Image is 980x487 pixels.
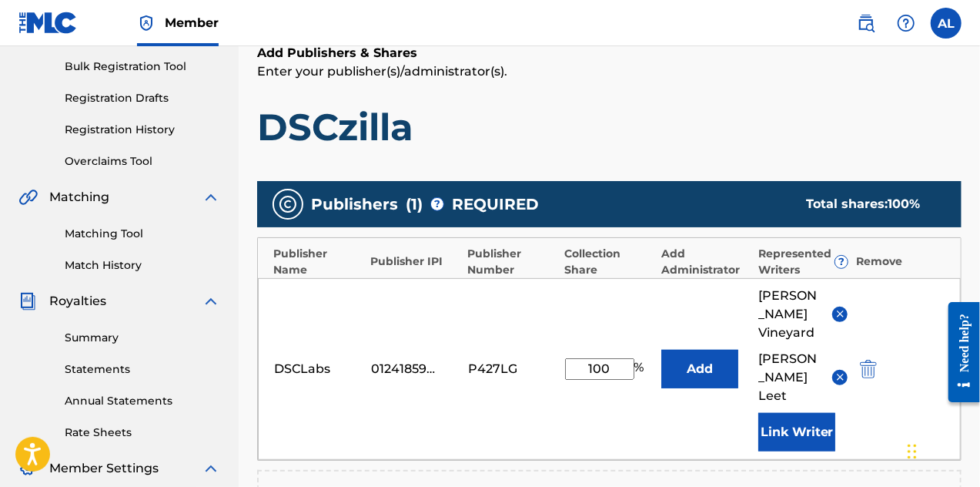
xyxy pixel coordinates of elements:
[860,360,877,378] img: 12a2ab48e56ec057fbd8.svg
[273,246,363,278] div: Publisher Name
[370,254,460,270] div: Publisher IPI
[65,90,220,106] a: Registration Drafts
[835,308,846,320] img: remove-from-list-button
[856,254,945,270] div: Remove
[65,361,220,378] a: Statements
[202,459,220,478] img: expand
[891,8,921,39] div: Help
[279,195,297,213] img: publishers
[65,393,220,409] a: Annual Statements
[137,14,156,32] img: Top Rightsholder
[257,44,962,62] h6: Add Publishers & Shares
[65,257,220,274] a: Match History
[49,292,106,311] span: Royalties
[857,14,875,32] img: search
[564,246,654,278] div: Collection Share
[18,188,38,207] img: Matching
[908,428,917,475] div: Drag
[65,330,220,346] a: Summary
[49,188,109,207] span: Matching
[807,195,931,213] div: Total shares:
[202,292,220,311] img: expand
[467,246,557,278] div: Publisher Number
[18,459,37,478] img: Member Settings
[65,226,220,242] a: Matching Tool
[257,62,962,81] p: Enter your publisher(s)/administrator(s).
[903,413,980,487] iframe: Chat Widget
[758,287,821,342] span: [PERSON_NAME] Vineyard
[18,12,78,34] img: MLC Logo
[65,153,220,170] a: Overclaims Tool
[257,104,962,150] h1: DSCzilla
[888,196,921,211] span: 100 %
[431,198,443,210] span: ?
[662,246,751,278] div: Add Administrator
[49,459,159,478] span: Member Settings
[897,14,915,32] img: help
[202,188,220,207] img: expand
[165,14,219,32] span: Member
[452,193,539,216] span: REQUIRED
[65,425,220,441] a: Rate Sheets
[835,256,848,268] span: ?
[759,246,848,278] div: Represented Writers
[311,193,398,216] span: Publishers
[851,8,881,39] a: Public Search
[634,358,648,380] span: %
[65,59,220,75] a: Bulk Registration Tool
[65,122,220,138] a: Registration History
[18,292,37,311] img: Royalties
[835,371,846,383] img: remove-from-list-button
[758,350,821,405] span: [PERSON_NAME] Leet
[931,8,962,39] div: User Menu
[661,350,738,388] button: Add
[406,193,423,216] span: ( 1 )
[937,290,980,414] iframe: Resource Center
[758,413,835,452] button: Link Writer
